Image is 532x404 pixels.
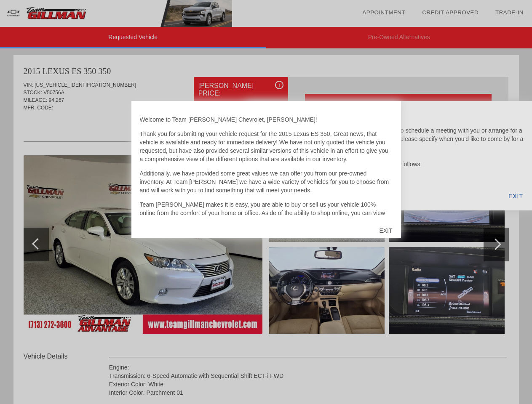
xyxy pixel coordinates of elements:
p: Thank you for submitting your vehicle request for the 2015 Lexus ES 350. Great news, that vehicle... [140,130,393,163]
a: Credit Approved [422,9,479,16]
p: Welcome to Team [PERSON_NAME] Chevrolet, [PERSON_NAME]! [140,115,393,124]
p: Team [PERSON_NAME] makes it is easy, you are able to buy or sell us your vehicle 100% online from... [140,200,393,251]
div: EXIT [371,218,401,243]
a: Appointment [362,9,405,16]
p: Additionally, we have provided some great values we can offer you from our pre-owned inventory. A... [140,169,393,194]
a: Trade-In [495,9,524,16]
